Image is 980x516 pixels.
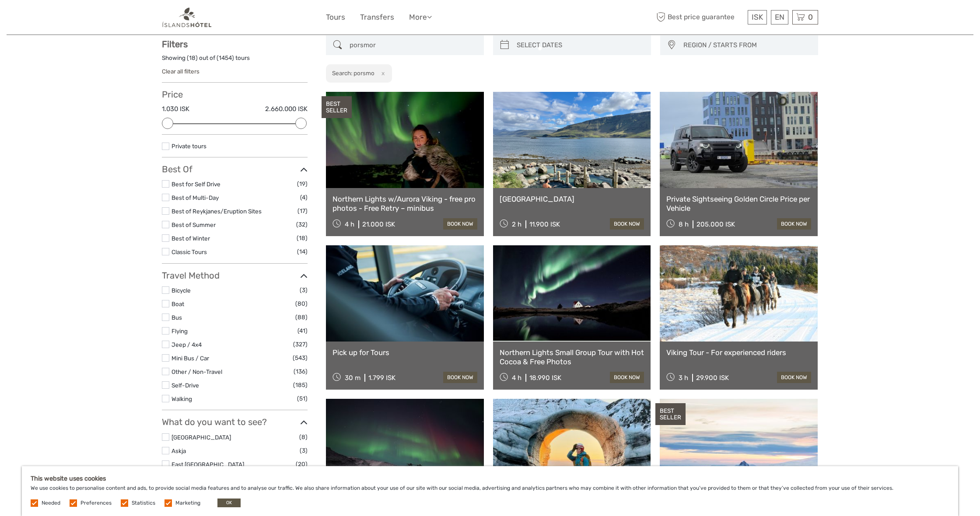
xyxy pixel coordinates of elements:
[666,348,811,357] a: Viking Tour - For experienced riders
[771,10,788,24] div: EN
[171,248,207,255] a: Classic Tours
[171,368,222,375] a: Other / Non-Travel
[666,195,811,213] a: Private Sightseeing Golden Circle Price per Vehicle
[295,299,308,309] span: (80)
[189,54,196,62] label: 18
[171,181,220,188] a: Best for Self Drive
[297,394,308,404] span: (51)
[362,220,395,228] div: 21.000 ISK
[409,11,432,24] a: More
[529,374,561,382] div: 18.990 ISK
[162,68,199,75] a: Clear all filters
[171,461,244,468] a: East [GEOGRAPHIC_DATA]
[162,270,308,281] h3: Travel Method
[332,70,374,77] h2: Search: porsmo
[300,192,308,202] span: (4)
[162,417,308,427] h3: What do you want to see?
[162,89,308,100] h3: Price
[296,459,308,469] span: (20)
[512,220,521,228] span: 2 h
[162,7,212,28] img: 1298-aa34540a-eaca-4c1b-b063-13e4b802c612_logo_small.png
[345,220,354,228] span: 4 h
[171,208,262,215] a: Best of Reykjanes/Eruption Sites
[171,355,209,362] a: Mini Bus / Car
[22,466,958,516] div: We use cookies to personalise content and ads, to provide social media features and to analyse ou...
[295,312,308,322] span: (88)
[171,287,191,294] a: Bicycle
[513,38,647,53] input: SELECT DATES
[360,11,394,24] a: Transfers
[171,221,216,228] a: Best of Summer
[679,374,688,382] span: 3 h
[529,220,560,228] div: 11.900 ISK
[332,348,477,357] a: Pick up for Tours
[101,14,111,24] button: Open LiveChat chat widget
[171,328,188,335] a: Flying
[345,374,360,382] span: 30 m
[368,374,395,382] div: 1.799 ISK
[696,374,729,382] div: 29.900 ISK
[293,339,308,349] span: (327)
[171,434,231,441] a: [GEOGRAPHIC_DATA]
[654,10,745,24] span: Best price guarantee
[297,326,308,336] span: (41)
[42,499,60,507] label: Needed
[679,220,689,228] span: 8 h
[171,395,192,402] a: Walking
[777,218,811,230] a: book now
[171,314,182,321] a: Bus
[132,499,155,507] label: Statistics
[171,341,202,348] a: Jeep / 4x4
[610,372,644,383] a: book now
[293,380,308,390] span: (185)
[326,11,345,24] a: Tours
[296,220,308,230] span: (32)
[31,475,949,482] h5: This website uses cookies
[162,39,188,49] strong: Filters
[265,105,308,114] label: 2.660.000 ISK
[300,285,308,295] span: (3)
[610,218,644,230] a: book now
[300,446,308,456] span: (3)
[297,247,308,257] span: (14)
[12,15,99,22] p: We're away right now. Please check back later!
[807,13,814,21] span: 0
[162,54,308,67] div: Showing ( ) out of ( ) tours
[777,372,811,383] a: book now
[679,38,814,52] button: REGION / STARTS FROM
[299,432,308,442] span: (8)
[376,69,388,78] button: x
[752,13,763,21] span: ISK
[346,38,479,53] input: SEARCH
[512,374,521,382] span: 4 h
[297,233,308,243] span: (18)
[171,235,210,242] a: Best of Winter
[443,218,477,230] a: book now
[171,382,199,389] a: Self-Drive
[175,499,200,507] label: Marketing
[293,353,308,363] span: (543)
[171,194,219,201] a: Best of Multi-Day
[171,447,186,454] a: Askja
[171,300,184,307] a: Boat
[297,206,308,216] span: (17)
[500,195,644,203] a: [GEOGRAPHIC_DATA]
[332,195,477,213] a: Northern Lights w/Aurora Viking - free pro photos - Free Retry – minibus
[696,220,735,228] div: 205.000 ISK
[322,96,352,118] div: BEST SELLER
[80,499,112,507] label: Preferences
[443,372,477,383] a: book now
[162,164,308,174] h3: Best Of
[297,179,308,189] span: (19)
[294,366,308,377] span: (136)
[500,348,644,366] a: Northern Lights Small Group Tour with Hot Cocoa & Free Photos
[217,499,241,507] button: OK
[219,54,232,62] label: 1454
[162,105,189,114] label: 1.030 ISK
[655,403,686,425] div: BEST SELLER
[171,143,206,150] a: Private tours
